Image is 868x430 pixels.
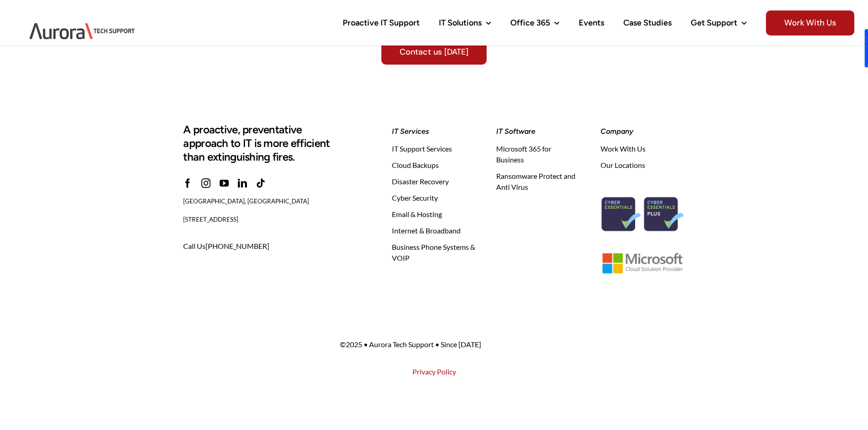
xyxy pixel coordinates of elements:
[14,7,150,55] img: Aurora Tech Support Logo
[392,143,476,263] nav: Global Footer - Services
[392,192,438,203] span: Cyber Security
[691,19,737,27] span: Get Support
[392,192,476,203] a: Cyber Security
[392,225,476,236] a: Internet & Broadband
[601,160,685,171] a: Our Locations
[601,160,645,171] span: Our Locations
[601,184,685,244] img: Home 8
[183,197,309,205] span: [GEOGRAPHIC_DATA], [GEOGRAPHIC_DATA]
[601,251,685,276] img: Microsoft-CSP
[496,143,580,192] nav: Global Footer - Software
[601,126,685,136] h6: Company
[205,242,269,250] a: [PHONE_NUMBER]
[392,176,449,187] span: Disaster Recovery
[238,179,247,188] a: linkedin
[392,160,439,171] span: Cloud Backups
[601,143,685,154] a: Work With Us
[601,143,646,154] span: Work With Us
[392,143,452,154] span: IT Support Services
[183,179,192,188] a: facebook
[496,171,580,192] a: Ransomware Protect and Anti Virus
[496,143,580,165] a: Microsoft 365 for Business
[412,367,456,376] a: Privacy Policy
[392,143,476,154] a: IT Support Services
[579,19,604,27] span: Events
[183,239,342,253] p: Call Us
[256,179,265,188] a: tiktok
[392,242,476,263] a: Business Phone Systems & VOIP
[392,225,461,236] span: Internet & Broadband
[392,160,476,171] a: Cloud Backups
[766,10,854,35] span: Work With Us
[510,19,550,27] span: Office 365
[340,337,529,352] p: © 2025 • Aurora Tech Support • Since [DATE]
[392,126,476,136] h6: IT Services
[343,19,420,27] span: Proactive IT Support
[496,126,580,136] h6: IT Software
[392,176,476,187] a: Disaster Recovery
[183,123,342,164] h3: A proactive, preventative approach to IT is more efficient than extinguishing fires.
[439,19,482,27] span: IT Solutions
[601,183,685,192] a: cyber-essentials-security-iasme-certification
[201,179,211,188] a: instagram
[601,143,685,172] nav: Global Footer - Company
[623,19,672,27] span: Case Studies
[392,209,476,220] a: Email & Hosting
[392,209,442,220] span: Email & Hosting
[183,216,238,223] span: [STREET_ADDRESS]
[220,179,229,188] a: youtube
